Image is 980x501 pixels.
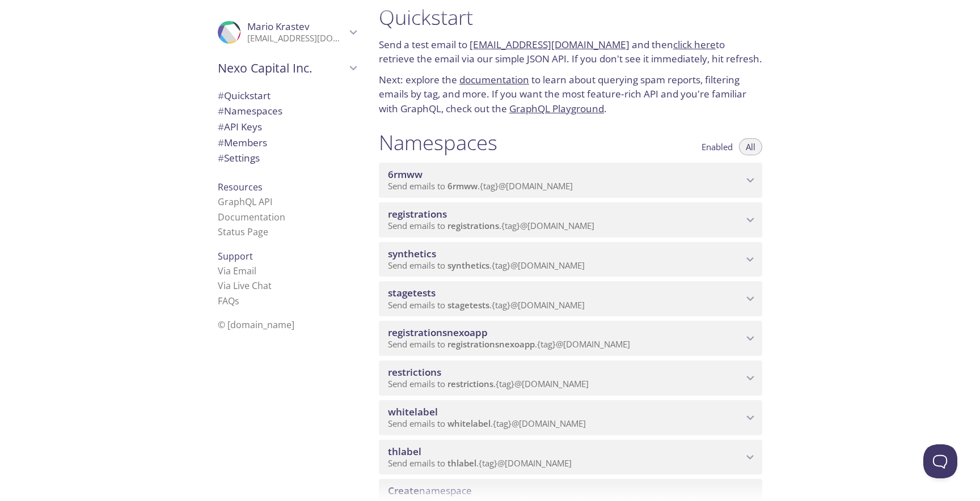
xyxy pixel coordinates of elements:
[388,418,586,429] span: Send emails to . {tag} @[DOMAIN_NAME]
[388,338,630,350] span: Send emails to . {tag} @[DOMAIN_NAME]
[388,457,572,469] span: Send emails to . {tag} @[DOMAIN_NAME]
[218,181,263,193] span: Resources
[379,5,762,30] h1: Quickstart
[379,242,762,277] div: synthetics namespace
[218,136,224,149] span: #
[388,168,423,181] span: 6rmww
[218,250,253,262] span: Support
[379,400,762,435] div: whitelabel namespace
[388,207,447,220] span: registrations
[379,360,762,396] div: restrictions namespace
[379,163,762,198] div: 6rmww namespace
[218,265,256,277] a: Via Email
[388,286,436,299] span: stagetests
[388,260,585,271] span: Send emails to . {tag} @[DOMAIN_NAME]
[388,378,589,389] span: Send emails to . {tag} @[DOMAIN_NAME]
[218,120,262,133] span: API Keys
[379,37,762,66] p: Send a test email to and then to retrieve the email via our simple JSON API. If you don't see it ...
[218,295,239,307] a: FAQ
[218,319,294,331] span: © [DOMAIN_NAME]
[379,281,762,316] div: stagetests namespace
[379,321,762,356] div: registrationsnexoapp namespace
[673,38,716,51] a: click here
[235,295,239,307] span: s
[447,418,491,429] span: whitelabel
[218,89,224,102] span: #
[379,440,762,475] div: thlabel namespace
[447,299,489,311] span: stagetests
[209,150,365,166] div: Team Settings
[209,14,365,51] div: Mario Krastev
[218,104,224,117] span: #
[209,119,365,135] div: API Keys
[218,196,272,208] a: GraphQL API
[695,138,740,155] button: Enabled
[388,180,573,192] span: Send emails to . {tag} @[DOMAIN_NAME]
[447,220,499,231] span: registrations
[218,136,267,149] span: Members
[388,405,438,418] span: whitelabel
[218,279,272,292] a: Via Live Chat
[388,247,436,260] span: synthetics
[379,73,762,116] p: Next: explore the to learn about querying spam reports, filtering emails by tag, and more. If you...
[209,103,365,119] div: Namespaces
[739,138,762,155] button: All
[447,260,489,271] span: synthetics
[218,211,285,223] a: Documentation
[923,444,957,478] iframe: Help Scout Beacon - Open
[218,151,224,164] span: #
[388,220,594,231] span: Send emails to . {tag} @[DOMAIN_NAME]
[247,20,310,33] span: Mario Krastev
[379,202,762,237] div: registrations namespace
[218,60,346,76] span: Nexo Capital Inc.
[209,135,365,151] div: Members
[209,53,365,83] div: Nexo Capital Inc.
[459,73,529,86] a: documentation
[470,38,630,51] a: [EMAIL_ADDRESS][DOMAIN_NAME]
[247,33,346,44] p: [EMAIL_ADDRESS][DOMAIN_NAME]
[218,120,224,133] span: #
[447,180,478,192] span: 6rmww
[447,378,493,389] span: restrictions
[509,102,604,115] a: GraphQL Playground
[388,299,585,311] span: Send emails to . {tag} @[DOMAIN_NAME]
[218,151,260,164] span: Settings
[209,88,365,104] div: Quickstart
[388,445,421,458] span: thlabel
[447,338,535,350] span: registrationsnexoapp
[447,457,476,469] span: thlabel
[218,104,282,117] span: Namespaces
[218,226,268,238] a: Status Page
[379,130,497,155] h1: Namespaces
[388,366,441,379] span: restrictions
[388,326,488,339] span: registrationsnexoapp
[218,89,271,102] span: Quickstart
